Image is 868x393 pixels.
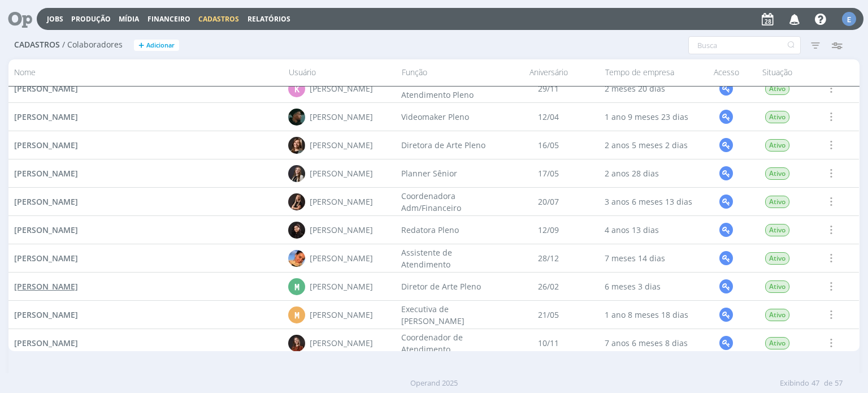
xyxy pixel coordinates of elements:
[396,63,498,83] div: Função
[498,273,600,300] div: 26/02
[14,168,78,179] span: [PERSON_NAME]
[310,83,374,94] div: [PERSON_NAME]
[600,103,701,131] div: 1 ano 9 meses 23 dias
[310,167,374,179] div: [PERSON_NAME]
[835,378,843,389] span: 57
[14,140,78,150] span: [PERSON_NAME]
[498,216,600,244] div: 12/09
[14,281,78,292] span: [PERSON_NAME]
[14,224,78,236] a: [PERSON_NAME]
[71,14,111,24] a: Produção
[310,280,374,292] div: [PERSON_NAME]
[780,378,809,389] span: Exibindo
[62,40,123,50] span: / Colaboradores
[198,14,239,24] span: Cadastros
[248,14,290,24] a: Relatórios
[600,75,701,102] div: 2 meses 20 dias
[600,63,701,83] div: Tempo de empresa
[396,244,498,272] div: Assistente de Atendimento
[824,378,832,389] span: de
[14,309,78,320] span: [PERSON_NAME]
[14,167,78,179] a: [PERSON_NAME]
[310,337,374,349] div: [PERSON_NAME]
[396,75,498,102] div: Analista de Atendimento Pleno
[14,83,78,94] span: [PERSON_NAME]
[498,188,600,215] div: 20/07
[147,14,190,24] a: Financeiro
[396,131,498,159] div: Diretora de Arte Pleno
[119,14,139,24] a: Mídia
[498,301,600,329] div: 21/05
[811,378,819,389] span: 47
[396,329,498,357] div: Coordenador de Atendimento
[600,188,701,215] div: 3 anos 6 meses 13 dias
[14,280,78,292] a: [PERSON_NAME]
[310,196,374,208] div: [PERSON_NAME]
[498,63,600,83] div: Aniversário
[396,216,498,244] div: Redatora Pleno
[600,131,701,159] div: 2 anos 5 meses 2 dias
[600,273,701,300] div: 6 meses 3 dias
[289,250,306,267] img: L
[498,244,600,272] div: 28/12
[765,224,789,236] span: Ativo
[146,42,175,49] span: Adicionar
[144,15,194,24] button: Financeiro
[289,222,306,239] img: L
[14,196,78,207] span: [PERSON_NAME]
[841,9,857,29] button: E
[765,167,789,180] span: Ativo
[310,139,374,151] div: [PERSON_NAME]
[600,329,701,357] div: 7 anos 6 meses 8 dias
[600,159,701,187] div: 2 anos 28 dias
[289,165,306,182] img: L
[765,252,789,265] span: Ativo
[44,15,67,24] button: Jobs
[14,337,78,349] a: [PERSON_NAME]
[498,159,600,187] div: 17/05
[14,111,78,123] a: [PERSON_NAME]
[396,159,498,187] div: Planner Sênior
[842,12,856,26] div: E
[498,75,600,102] div: 29/11
[8,63,283,83] div: Nome
[14,196,78,208] a: [PERSON_NAME]
[68,15,114,24] button: Produção
[396,301,498,329] div: Executiva de [PERSON_NAME]
[14,252,78,264] a: [PERSON_NAME]
[600,244,701,272] div: 7 meses 14 dias
[47,14,63,24] a: Jobs
[765,83,789,95] span: Ativo
[289,278,306,295] div: M
[396,273,498,300] div: Diretor de Arte Pleno
[195,15,242,24] button: Cadastros
[115,15,142,24] button: Mídia
[14,83,78,94] a: [PERSON_NAME]
[289,335,306,352] img: M
[244,15,294,24] button: Relatórios
[14,139,78,151] a: [PERSON_NAME]
[310,224,374,236] div: [PERSON_NAME]
[765,196,789,208] span: Ativo
[134,40,179,51] button: +Adicionar
[289,306,306,323] div: M
[14,224,78,235] span: [PERSON_NAME]
[289,137,306,154] img: L
[14,338,78,348] span: [PERSON_NAME]
[701,63,752,83] div: Acesso
[289,80,306,97] div: K
[310,252,374,264] div: [PERSON_NAME]
[498,131,600,159] div: 16/05
[289,109,306,126] img: K
[14,253,78,264] span: [PERSON_NAME]
[14,309,78,321] a: [PERSON_NAME]
[310,111,374,123] div: [PERSON_NAME]
[600,216,701,244] div: 4 anos 13 dias
[310,309,374,321] div: [PERSON_NAME]
[498,329,600,357] div: 10/11
[765,309,789,321] span: Ativo
[765,280,789,293] span: Ativo
[14,40,60,50] span: Cadastros
[396,103,498,131] div: Videomaker Pleno
[289,193,306,210] img: L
